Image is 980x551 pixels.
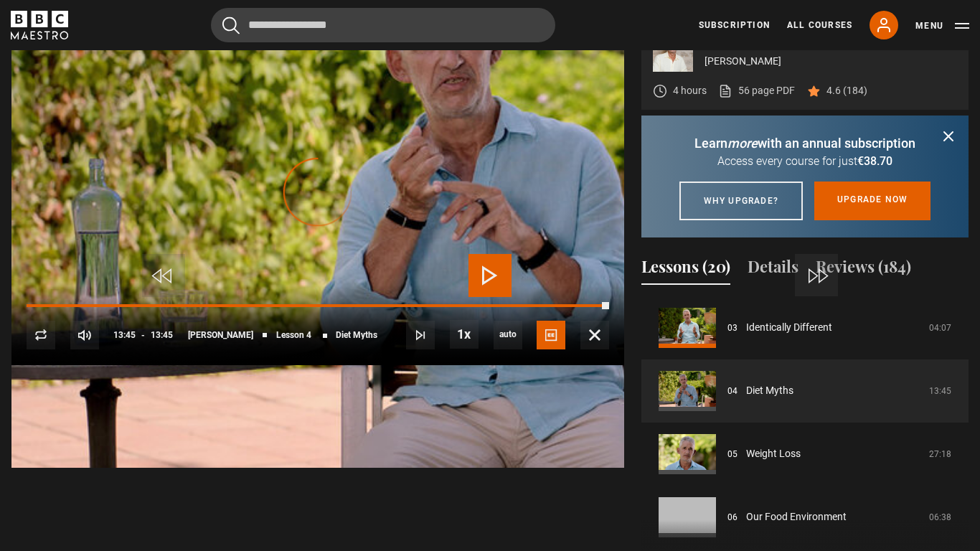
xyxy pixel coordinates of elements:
a: Subscription [699,19,770,32]
div: Progress Bar [27,304,609,307]
a: Our Food Environment [746,509,847,524]
button: Reviews (184) [816,255,911,285]
button: Replay [27,321,55,349]
span: - [141,330,145,340]
button: Submit the search query [222,17,240,34]
span: 13:45 [113,322,136,348]
button: Lessons (20) [641,255,730,285]
a: All Courses [787,19,852,32]
span: auto [494,321,522,349]
button: Details [748,255,798,285]
span: Lesson 4 [276,331,311,339]
p: Access every course for just [659,153,951,170]
button: Toggle navigation [915,19,969,33]
span: Diet Myths [336,331,377,339]
span: [PERSON_NAME] [188,331,253,339]
a: Why upgrade? [679,182,803,220]
span: 13:45 [151,322,173,348]
button: Captions [537,321,565,349]
span: €38.70 [857,154,892,168]
svg: BBC Maestro [11,11,68,39]
p: 4.6 (184) [826,83,867,98]
p: Learn with an annual subscription [659,133,951,153]
p: 4 hours [673,83,707,98]
div: Current quality: 1080p [494,321,522,349]
button: Next Lesson [406,321,435,349]
a: Identically Different [746,320,832,335]
input: Search [211,8,555,42]
a: 56 page PDF [718,83,795,98]
a: Diet Myths [746,383,793,398]
button: Fullscreen [580,321,609,349]
a: Weight Loss [746,446,801,461]
p: [PERSON_NAME] [705,54,957,69]
i: more [727,136,758,151]
video-js: Video Player [11,20,624,364]
button: Playback Rate [450,320,479,349]
button: Mute [70,321,99,349]
a: Upgrade now [814,182,930,220]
